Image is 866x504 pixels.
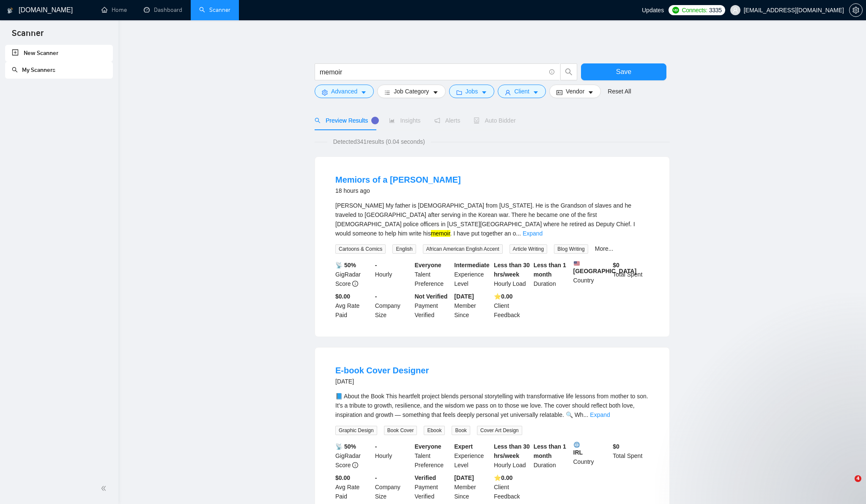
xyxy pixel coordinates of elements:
[327,137,431,146] span: Detected 341 results (0.04 seconds)
[454,293,474,300] b: [DATE]
[335,201,649,238] div: [PERSON_NAME] My father is [DEMOGRAPHIC_DATA] from [US_STATE]. He is the Grandson of slaves and h...
[532,442,572,470] div: Duration
[494,443,530,459] b: Less than 30 hrs/week
[101,484,109,493] span: double-left
[611,260,651,288] div: Total Spent
[572,442,611,470] div: Country
[492,292,532,320] div: Client Feedback
[452,426,470,435] span: Book
[423,244,503,254] span: African American English Accent
[5,27,50,45] span: Scanner
[335,175,461,184] a: Memiors of a [PERSON_NAME]
[7,4,13,17] img: logo
[5,45,113,62] li: New Scanner
[510,244,548,254] span: Article Writing
[415,293,448,300] b: Not Verified
[315,118,321,123] span: search
[572,260,611,288] div: Country
[331,87,357,96] span: Advanced
[361,89,367,96] span: caret-down
[373,442,413,470] div: Hourly
[533,89,539,96] span: caret-down
[850,7,862,14] span: setting
[574,260,580,266] img: 🇺🇸
[498,85,546,98] button: userClientcaret-down
[335,262,356,268] b: 📡 50%
[492,260,532,288] div: Hourly Load
[415,474,436,481] b: Verified
[573,442,610,456] b: IRL
[375,293,377,300] b: -
[709,5,722,15] span: 3335
[392,244,416,254] span: English
[492,473,532,501] div: Client Feedback
[375,474,377,481] b: -
[595,245,614,252] a: More...
[334,260,373,288] div: GigRadar Score
[590,411,610,418] a: Expand
[454,443,473,450] b: Expert
[454,262,489,268] b: Intermediate
[373,260,413,288] div: Hourly
[335,186,461,196] div: 18 hours ago
[413,260,453,288] div: Talent Preference
[581,63,666,80] button: Save
[588,89,594,96] span: caret-down
[334,473,373,501] div: Avg Rate Paid
[566,87,584,96] span: Vendor
[413,473,453,501] div: Payment Verified
[849,3,863,17] button: setting
[613,443,619,450] b: $ 0
[434,117,460,124] span: Alerts
[335,293,350,300] b: $0.00
[352,281,358,287] span: info-circle
[452,442,492,470] div: Experience Level
[474,118,480,123] span: robot
[389,117,420,124] span: Insights
[12,66,55,74] a: searchMy Scanners
[101,6,127,14] a: homeHome
[415,443,441,450] b: Everyone
[611,442,651,470] div: Total Spent
[334,292,373,320] div: Avg Rate Paid
[613,262,619,268] b: $ 0
[335,376,429,386] div: [DATE]
[335,392,649,419] div: 📘 About the Book This heartfelt project blends personal storytelling with transformative life les...
[477,426,522,435] span: Cover Art Design
[452,292,492,320] div: Member Since
[335,426,377,435] span: Graphic Design
[556,89,562,96] span: idcard
[554,244,588,254] span: Blog Writing
[433,89,438,96] span: caret-down
[384,426,417,435] span: Book Cover
[494,474,512,481] b: ⭐️ 0.00
[456,89,462,96] span: folder
[534,262,566,278] b: Less than 1 month
[199,6,230,14] a: searchScanner
[682,5,707,15] span: Connects:
[335,244,386,254] span: Cartoons & Comics
[616,66,631,77] span: Save
[492,442,532,470] div: Hourly Load
[454,474,474,481] b: [DATE]
[315,117,375,124] span: Preview Results
[315,85,374,98] button: settingAdvancedcaret-down
[424,426,445,435] span: Ebook
[373,292,413,320] div: Company Size
[532,260,572,288] div: Duration
[474,117,515,124] span: Auto Bidder
[434,118,440,123] span: notification
[574,442,580,448] img: 🌐
[855,475,861,482] span: 4
[514,87,529,96] span: Client
[334,442,373,470] div: GigRadar Score
[494,262,530,278] b: Less than 30 hrs/week
[573,260,637,274] b: [GEOGRAPHIC_DATA]
[549,85,601,98] button: idcardVendorcaret-down
[452,473,492,501] div: Member Since
[672,7,679,14] img: upwork-logo.png
[837,475,858,496] iframe: Intercom live chat
[561,68,577,76] span: search
[375,443,377,450] b: -
[516,230,521,237] span: ...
